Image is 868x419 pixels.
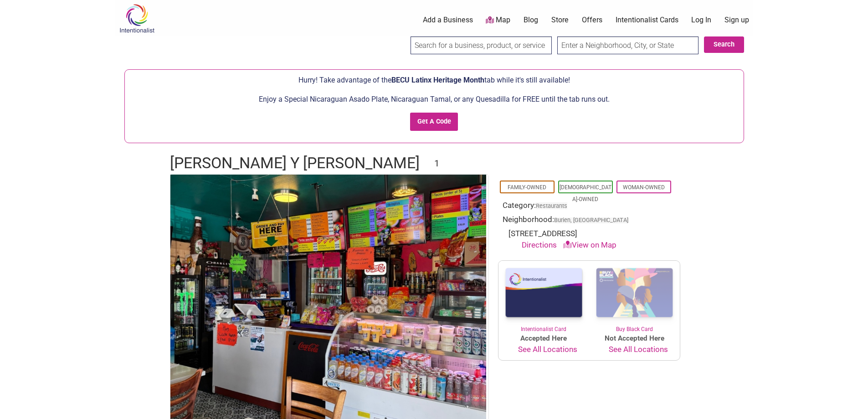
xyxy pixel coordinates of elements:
[616,15,678,25] a: Intentionalist Cards
[423,15,473,25] a: Add a Business
[498,344,589,356] a: See All Locations
[554,217,628,223] span: Burien, [GEOGRAPHIC_DATA]
[623,184,665,191] a: Woman-Owned
[486,15,510,26] a: Map
[503,214,676,228] div: Neighborhood:
[589,344,680,356] a: See All Locations
[724,15,749,25] a: Sign up
[557,36,699,54] input: Enter a Neighborhood, City, or State
[589,333,680,344] span: Not Accepted Here
[170,152,420,174] h1: [PERSON_NAME] y [PERSON_NAME]
[410,113,458,131] input: Get A Code
[524,15,538,25] a: Blog
[503,228,676,251] div: [STREET_ADDRESS]
[503,200,676,214] div: Category:
[129,74,739,86] p: Hurry! Take advantage of the tab while it's still available!
[514,240,557,249] a: Directions
[563,240,616,249] a: View on Map
[498,333,589,344] span: Accepted Here
[551,15,569,25] a: Store
[424,156,433,171] span: You must be logged in to save favorites.
[536,202,567,209] a: Restaurants
[411,36,552,54] input: Search for a business, product, or service
[129,93,739,105] p: Enjoy a Special Nicaraguan Asado Plate, Nicaraguan Tamal, or any Quesadilla for FREE until the ta...
[582,15,602,25] a: Offers
[704,36,744,53] button: Search
[498,261,589,333] a: Intentionalist Card
[508,184,546,191] a: Family-Owned
[589,261,680,334] a: Buy Black Card
[589,261,680,326] img: Buy Black Card
[391,76,484,84] span: BECU Latinx Heritage Month
[434,156,439,171] span: 1
[115,4,159,33] img: Intentionalist
[498,261,589,325] img: Intentionalist Card
[560,184,611,202] a: [DEMOGRAPHIC_DATA]-Owned
[691,15,711,25] a: Log In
